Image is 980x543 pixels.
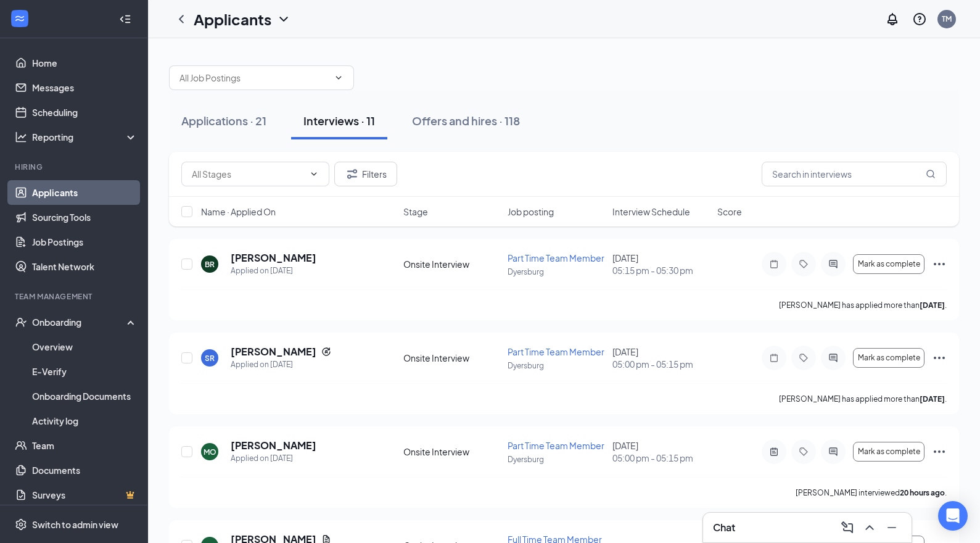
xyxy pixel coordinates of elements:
[858,260,920,268] span: Mark as complete
[920,301,945,310] b: [DATE]
[32,483,138,507] a: SurveysCrown
[32,384,138,408] a: Onboarding Documents
[508,267,605,277] p: Dyersburg
[205,259,215,270] div: BR
[508,440,604,451] span: Part Time Team Member
[767,353,781,363] svg: Note
[858,354,920,362] span: Mark as complete
[767,259,781,269] svg: Note
[32,230,138,254] a: Job Postings
[321,347,331,357] svg: Reapply
[932,350,947,365] svg: Ellipses
[612,264,710,276] span: 05:15 pm - 05:30 pm
[920,394,945,404] b: [DATE]
[942,14,952,24] div: TM
[612,252,710,276] div: [DATE]
[15,131,27,143] svg: Analysis
[334,73,344,83] svg: ChevronDown
[32,100,138,125] a: Scheduling
[762,162,947,186] input: Search in interviews
[853,442,924,462] button: Mark as complete
[932,257,947,271] svg: Ellipses
[204,447,216,457] div: MO
[32,131,138,143] div: Reporting
[612,205,690,218] span: Interview Schedule
[15,291,135,302] div: Team Management
[508,454,605,465] p: Dyersburg
[15,518,27,531] svg: Settings
[231,359,331,371] div: Applied on [DATE]
[15,316,27,328] svg: UserCheck
[508,205,554,218] span: Job posting
[32,433,138,458] a: Team
[403,258,501,270] div: Onsite Interview
[713,521,735,534] h3: Chat
[32,205,138,230] a: Sourcing Tools
[205,353,215,363] div: SR
[826,447,841,457] svg: ActiveChat
[231,345,316,359] h5: [PERSON_NAME]
[32,518,118,531] div: Switch to admin view
[32,51,138,75] a: Home
[508,360,605,371] p: Dyersburg
[32,75,138,100] a: Messages
[717,205,742,218] span: Score
[932,444,947,459] svg: Ellipses
[334,162,397,186] button: Filter Filters
[345,167,360,181] svg: Filter
[862,520,877,535] svg: ChevronUp
[882,518,902,537] button: Minimize
[194,9,271,30] h1: Applicants
[181,113,266,128] div: Applications · 21
[612,452,710,464] span: 05:00 pm - 05:15 pm
[767,447,781,457] svg: ActiveNote
[853,348,924,368] button: Mark as complete
[309,169,319,179] svg: ChevronDown
[231,439,316,452] h5: [PERSON_NAME]
[32,334,138,359] a: Overview
[508,252,604,263] span: Part Time Team Member
[231,265,316,277] div: Applied on [DATE]
[612,346,710,370] div: [DATE]
[884,520,899,535] svg: Minimize
[779,300,947,310] p: [PERSON_NAME] has applied more than .
[938,501,968,531] div: Open Intercom Messenger
[403,352,501,364] div: Onsite Interview
[276,12,291,27] svg: ChevronDown
[32,408,138,433] a: Activity log
[14,12,26,25] svg: WorkstreamLogo
[403,205,428,218] span: Stage
[403,446,501,458] div: Onsite Interview
[412,113,520,128] div: Offers and hires · 118
[32,180,138,205] a: Applicants
[612,358,710,370] span: 05:00 pm - 05:15 pm
[32,359,138,384] a: E-Verify
[860,518,879,537] button: ChevronUp
[192,167,304,181] input: All Stages
[826,259,841,269] svg: ActiveChat
[32,316,127,328] div: Onboarding
[508,346,604,357] span: Part Time Team Member
[612,439,710,464] div: [DATE]
[32,254,138,279] a: Talent Network
[796,447,811,457] svg: Tag
[119,13,131,25] svg: Collapse
[231,452,316,465] div: Applied on [DATE]
[885,12,900,27] svg: Notifications
[779,394,947,404] p: [PERSON_NAME] has applied more than .
[858,447,920,456] span: Mark as complete
[900,488,945,497] b: 20 hours ago
[840,520,855,535] svg: ComposeMessage
[853,254,924,274] button: Mark as complete
[796,487,947,498] p: [PERSON_NAME] interviewed .
[303,113,375,128] div: Interviews · 11
[796,353,811,363] svg: Tag
[15,162,135,172] div: Hiring
[926,169,936,179] svg: MagnifyingGlass
[179,71,329,85] input: All Job Postings
[912,12,927,27] svg: QuestionInfo
[201,205,276,218] span: Name · Applied On
[826,353,841,363] svg: ActiveChat
[174,12,189,27] svg: ChevronLeft
[231,251,316,265] h5: [PERSON_NAME]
